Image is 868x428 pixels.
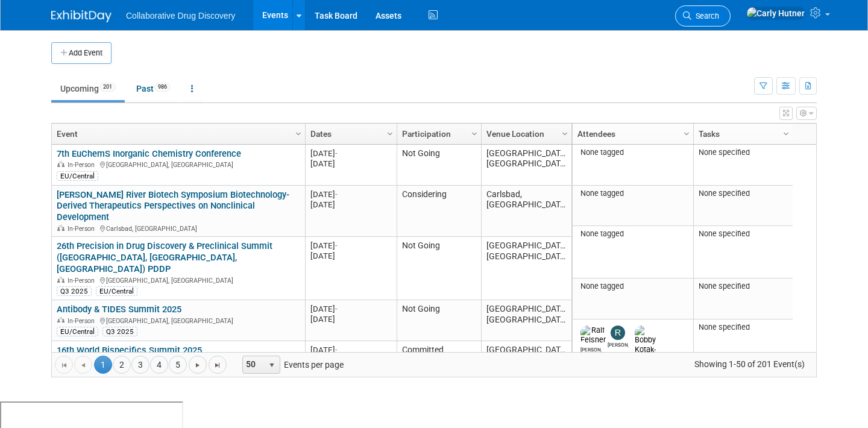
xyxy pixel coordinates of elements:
[99,83,116,92] span: 201
[481,341,571,382] td: [GEOGRAPHIC_DATA], [GEOGRAPHIC_DATA]
[68,225,98,233] span: In-Person
[335,345,338,354] span: -
[397,145,481,186] td: Not Going
[213,360,222,370] span: Go to the last page
[335,190,338,199] span: -
[227,356,356,374] span: Events per page
[154,83,171,92] span: 986
[57,304,181,315] a: Antibody & TIDES Summit 2025
[189,356,207,374] a: Go to the next page
[611,326,625,340] img: Ryan Censullo
[699,124,785,144] a: Tasks
[131,356,149,374] a: 3
[684,356,816,373] span: Showing 1-50 of 201 Event(s)
[577,124,685,144] a: Attendees
[59,360,69,370] span: Go to the first page
[780,124,793,142] a: Column Settings
[746,7,805,20] img: Carly Hutner
[57,241,272,274] a: 26th Precision in Drug Discovery & Preclinical Summit ([GEOGRAPHIC_DATA], [GEOGRAPHIC_DATA], [GEO...
[57,345,202,356] a: 16th World Bispecifics Summit 2025
[150,356,168,374] a: 4
[57,223,300,233] div: Carlsbad, [GEOGRAPHIC_DATA]
[691,11,719,20] span: Search
[402,124,473,144] a: Participation
[310,159,391,169] div: [DATE]
[51,10,112,22] img: ExhibitDay
[169,356,187,374] a: 5
[55,356,73,374] a: Go to the first page
[57,277,64,283] img: In-Person Event
[699,229,788,239] div: None specified
[335,304,338,313] span: -
[68,277,98,285] span: In-Person
[608,340,629,348] div: Ryan Censullo
[96,286,137,296] div: EU/Central
[243,356,263,373] span: 50
[468,124,482,142] a: Column Settings
[310,200,391,210] div: [DATE]
[57,327,98,336] div: EU/Central
[577,148,689,157] div: None tagged
[781,129,791,139] span: Column Settings
[310,189,391,200] div: [DATE]
[294,129,303,139] span: Column Settings
[481,300,571,341] td: [GEOGRAPHIC_DATA], [GEOGRAPHIC_DATA]
[310,124,389,144] a: Dates
[481,145,571,186] td: [GEOGRAPHIC_DATA], [GEOGRAPHIC_DATA]
[470,129,479,139] span: Column Settings
[580,345,602,353] div: Ralf Felsner
[193,360,203,370] span: Go to the next page
[57,286,92,296] div: Q3 2025
[68,161,98,169] span: In-Person
[635,326,656,364] img: Bobby Kotak-Thorn
[580,326,606,345] img: Ralf Felsner
[292,124,306,142] a: Column Settings
[335,149,338,158] span: -
[57,161,64,167] img: In-Person Event
[397,186,481,237] td: Considering
[385,129,395,139] span: Column Settings
[57,159,300,169] div: [GEOGRAPHIC_DATA], [GEOGRAPHIC_DATA]
[682,129,691,139] span: Column Settings
[699,282,788,291] div: None specified
[78,360,88,370] span: Go to the previous page
[335,241,338,250] span: -
[94,356,112,374] span: 1
[397,237,481,300] td: Not Going
[397,300,481,341] td: Not Going
[481,237,571,300] td: [GEOGRAPHIC_DATA], [GEOGRAPHIC_DATA]
[699,189,788,198] div: None specified
[559,124,572,142] a: Column Settings
[560,129,570,139] span: Column Settings
[51,77,125,100] a: Upcoming201
[310,241,391,251] div: [DATE]
[310,314,391,324] div: [DATE]
[127,77,180,100] a: Past986
[310,251,391,261] div: [DATE]
[68,317,98,325] span: In-Person
[102,327,137,336] div: Q3 2025
[57,124,297,144] a: Event
[126,11,235,20] span: Collaborative Drug Discovery
[57,315,300,326] div: [GEOGRAPHIC_DATA], [GEOGRAPHIC_DATA]
[113,356,131,374] a: 2
[57,225,64,231] img: In-Person Event
[57,189,289,223] a: [PERSON_NAME] River Biotech Symposium Biotechnology-Derived Therapeutics Perspectives on Nonclini...
[209,356,227,374] a: Go to the last page
[577,229,689,239] div: None tagged
[310,345,391,355] div: [DATE]
[57,275,300,285] div: [GEOGRAPHIC_DATA], [GEOGRAPHIC_DATA]
[397,341,481,382] td: Committed
[675,5,731,27] a: Search
[486,124,564,144] a: Venue Location
[57,317,64,323] img: In-Person Event
[310,148,391,159] div: [DATE]
[267,360,277,370] span: select
[577,282,689,291] div: None tagged
[74,356,92,374] a: Go to the previous page
[384,124,397,142] a: Column Settings
[310,304,391,314] div: [DATE]
[481,186,571,237] td: Carlsbad, [GEOGRAPHIC_DATA]
[681,124,694,142] a: Column Settings
[57,148,241,159] a: 7th EuChemS Inorganic Chemistry Conference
